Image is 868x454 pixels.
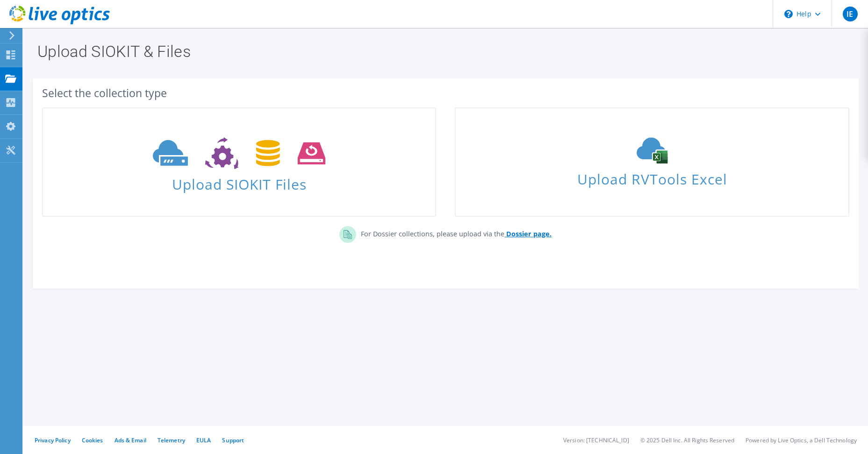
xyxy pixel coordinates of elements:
a: Ads & Email [115,436,146,444]
div: Select the collection type [42,88,849,98]
a: Privacy Policy [35,436,71,444]
li: Powered by Live Optics, a Dell Technology [746,436,857,444]
a: Telemetry [158,436,185,444]
p: For Dossier collections, please upload via the [356,226,552,239]
a: Support [222,436,244,444]
li: © 2025 Dell Inc. All Rights Reserved [640,436,734,444]
span: Upload RVTools Excel [456,167,848,187]
svg: \n [784,10,793,18]
a: Cookies [82,436,103,444]
a: EULA [196,436,211,444]
a: Upload SIOKIT Files [42,107,436,217]
a: Dossier page. [504,229,552,238]
b: Dossier page. [506,229,552,238]
span: IE [843,7,858,21]
span: Upload SIOKIT Files [43,171,435,192]
h1: Upload SIOKIT & Files [37,43,849,59]
li: Version: [TECHNICAL_ID] [563,436,629,444]
a: Upload RVTools Excel [455,107,849,217]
